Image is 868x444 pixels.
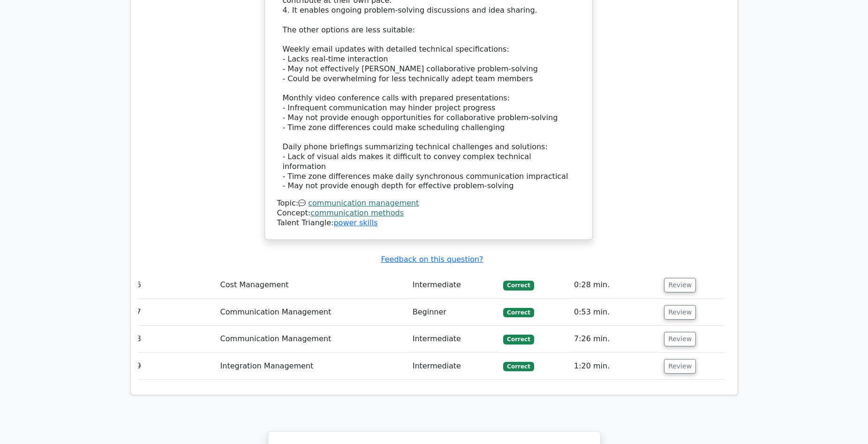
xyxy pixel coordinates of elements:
td: 6 [133,272,217,299]
td: Communication Management [217,326,409,352]
button: Review [664,278,696,292]
button: Review [664,305,696,320]
span: Correct [503,335,534,344]
a: power skills [333,218,377,227]
a: Feedback on this question? [381,255,483,264]
td: Integration Management [217,353,409,380]
td: 7:26 min. [570,326,660,352]
span: Correct [503,308,534,317]
td: Intermediate [409,353,500,380]
td: Communication Management [217,299,409,326]
td: 1:20 min. [570,353,660,380]
button: Review [664,332,696,346]
div: Concept: [277,208,580,218]
td: 0:53 min. [570,299,660,326]
td: 7 [133,299,217,326]
td: Cost Management [217,272,409,299]
a: communication management [308,199,419,207]
td: 0:28 min. [570,272,660,299]
div: Talent Triangle: [277,199,580,228]
span: Correct [503,281,534,290]
td: 8 [133,326,217,352]
td: 9 [133,353,217,380]
td: Beginner [409,299,500,326]
span: Correct [503,362,534,371]
a: communication methods [310,208,404,217]
td: Intermediate [409,326,500,352]
td: Intermediate [409,272,500,299]
button: Review [664,359,696,374]
div: Topic: [277,199,580,208]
